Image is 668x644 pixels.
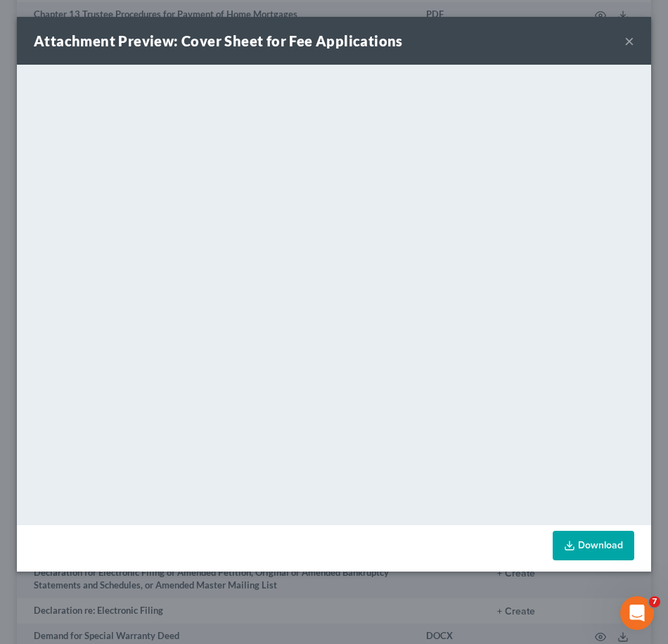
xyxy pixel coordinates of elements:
iframe: <object ng-attr-data='[URL][DOMAIN_NAME]' type='application/pdf' width='100%' height='650px'></ob... [17,65,651,522]
a: Download [553,531,634,560]
span: 7 [649,596,660,607]
strong: Attachment Preview: Cover Sheet for Fee Applications [34,32,403,49]
button: × [624,32,634,49]
iframe: Intercom live chat [620,596,654,630]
